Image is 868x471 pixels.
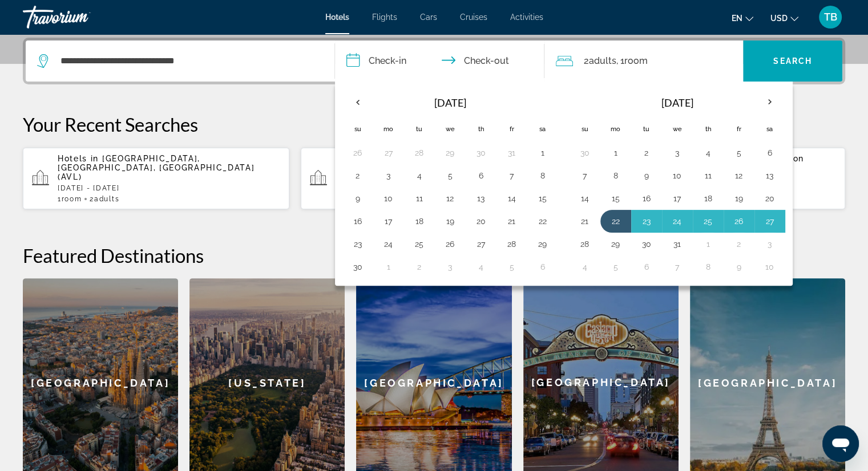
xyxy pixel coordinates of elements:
button: Day 26 [441,236,459,252]
button: Day 19 [441,213,459,229]
button: Day 7 [668,259,687,275]
button: Day 2 [730,236,748,252]
button: Day 1 [534,145,552,161]
span: Hotels [325,13,349,22]
button: Day 16 [637,190,656,206]
button: Day 22 [607,213,625,229]
button: Day 15 [607,190,625,206]
span: Cars [420,13,437,22]
button: Day 14 [576,190,594,206]
button: Day 21 [503,213,521,229]
button: Day 13 [472,190,490,206]
button: Day 25 [410,236,429,252]
span: 2 [583,53,616,69]
button: Day 8 [534,168,552,184]
p: Your Recent Searches [23,113,845,136]
button: Day 5 [730,145,748,161]
button: Day 9 [637,168,656,184]
button: Day 1 [607,145,625,161]
button: Day 31 [668,236,687,252]
button: Day 3 [761,236,779,252]
button: Day 21 [576,213,594,229]
iframe: Button to launch messaging window [822,425,859,462]
button: Day 2 [410,259,429,275]
h2: Featured Destinations [23,244,845,267]
button: Day 29 [534,236,552,252]
button: Day 7 [503,168,521,184]
a: Cruises [460,13,487,22]
button: Travelers: 2 adults, 0 children [544,40,743,82]
span: Room [62,195,82,203]
button: Day 27 [761,213,779,229]
span: Room [624,55,647,66]
a: Flights [372,13,397,22]
button: Day 17 [380,213,398,229]
button: Day 30 [472,145,490,161]
button: Day 26 [730,213,748,229]
button: Day 8 [699,259,717,275]
button: Day 15 [534,190,552,206]
button: Day 4 [410,168,429,184]
p: [DATE] - [DATE] [58,184,280,192]
span: , 1 [616,53,647,69]
button: Day 24 [668,213,687,229]
div: Search widget [26,40,842,82]
button: Day 11 [699,168,717,184]
span: 2 [90,195,119,203]
span: [GEOGRAPHIC_DATA], [GEOGRAPHIC_DATA], [GEOGRAPHIC_DATA] (AVL) [58,154,255,181]
a: Travorium [23,2,137,32]
button: Hotels in [GEOGRAPHIC_DATA], [GEOGRAPHIC_DATA], [GEOGRAPHIC_DATA] (AVL)[DATE] - [DATE]1Room2Adults [23,147,289,210]
button: Day 6 [534,259,552,275]
button: Day 5 [441,168,459,184]
th: [DATE] [600,89,754,116]
button: Day 30 [576,145,594,161]
button: Day 13 [761,168,779,184]
button: Day 22 [534,213,552,229]
button: Day 31 [503,145,521,161]
button: Day 6 [761,145,779,161]
button: Hotels in [GEOGRAPHIC_DATA], [GEOGRAPHIC_DATA][DATE] - [DATE]1Room2Adults [301,147,567,210]
button: Day 10 [761,259,779,275]
a: Activities [510,13,543,22]
span: USD [770,14,788,23]
button: Change currency [770,10,798,26]
button: Day 7 [576,168,594,184]
button: Day 25 [699,213,717,229]
button: Day 3 [441,259,459,275]
button: Day 20 [761,190,779,206]
button: Day 23 [349,236,367,252]
button: Day 16 [349,213,367,229]
button: Day 4 [576,259,594,275]
button: Day 9 [349,190,367,206]
button: Day 1 [699,236,717,252]
button: Day 2 [637,145,656,161]
button: Day 2 [349,168,367,184]
button: Day 3 [380,168,398,184]
button: Day 4 [472,259,490,275]
span: 1 [58,195,82,203]
span: Adults [94,195,119,203]
button: Day 30 [637,236,656,252]
span: TB [824,11,837,23]
button: Day 28 [503,236,521,252]
button: Day 14 [503,190,521,206]
button: Day 9 [730,259,748,275]
button: Day 29 [441,145,459,161]
button: Day 20 [472,213,490,229]
button: User Menu [815,5,845,29]
button: Day 4 [699,145,717,161]
button: Check in and out dates [335,40,545,82]
span: en [732,14,742,23]
span: Adults [588,55,616,66]
button: Day 1 [380,259,398,275]
th: [DATE] [373,89,527,116]
button: Day 5 [607,259,625,275]
button: Day 19 [730,190,748,206]
button: Day 30 [349,259,367,275]
button: Day 28 [576,236,594,252]
button: Day 5 [503,259,521,275]
button: Day 23 [637,213,656,229]
button: Previous month [342,89,373,115]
